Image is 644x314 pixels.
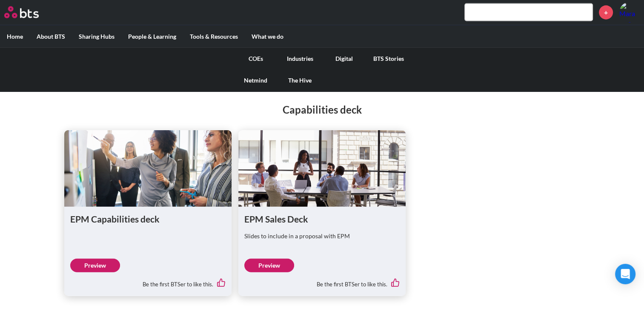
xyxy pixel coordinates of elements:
[4,6,54,18] a: Go home
[244,259,294,272] a: Preview
[619,2,640,23] img: Mara Georgopoulou
[72,26,121,48] label: Sharing Hubs
[599,6,613,20] a: +
[244,232,400,240] p: Slides to include in a proposal with EPM
[70,213,226,225] h1: EPM Capabilities deck
[70,272,226,290] div: Be the first BTSer to like this.
[615,264,635,284] div: Open Intercom Messenger
[245,26,290,48] label: What we do
[70,259,120,272] a: Preview
[244,213,400,225] h1: EPM Sales Deck
[30,26,72,48] label: About BTS
[4,6,39,18] img: BTS Logo
[121,26,183,48] label: People & Learning
[619,2,640,23] a: Profile
[244,272,400,290] div: Be the first BTSer to like this.
[183,26,245,48] label: Tools & Resources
